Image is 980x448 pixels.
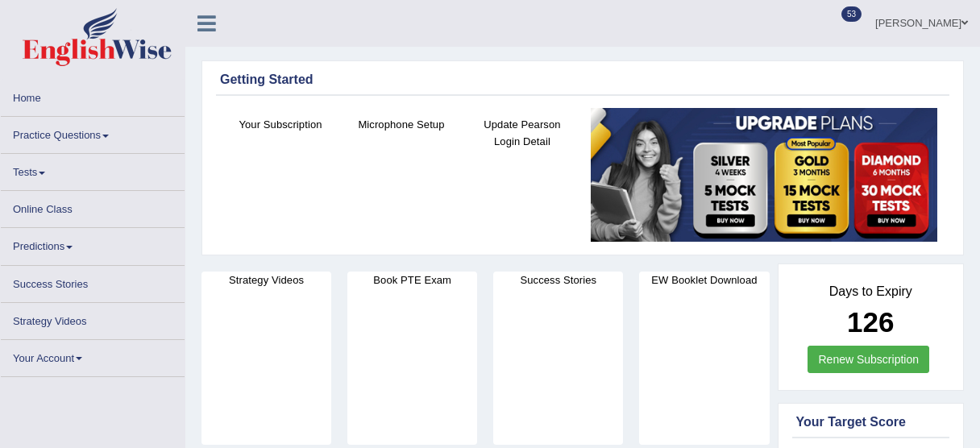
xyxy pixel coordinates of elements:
[1,340,185,371] a: Your Account
[639,272,769,288] h4: EW Booklet Download
[841,6,862,22] span: 53
[1,80,185,111] a: Home
[1,228,185,259] a: Predictions
[228,116,333,133] h4: Your Subscription
[470,116,575,150] h4: Update Pearson Login Detail
[1,117,185,148] a: Practice Questions
[1,266,185,297] a: Success Stories
[493,272,623,288] h4: Success Stories
[201,272,331,288] h4: Strategy Videos
[1,303,185,334] a: Strategy Videos
[347,272,477,288] h4: Book PTE Exam
[808,346,929,373] a: Renew Subscription
[847,306,894,338] b: 126
[796,413,946,432] div: Your Target Score
[349,116,454,133] h4: Microphone Setup
[220,70,945,89] div: Getting Started
[796,284,946,299] h4: Days to Expiry
[1,191,185,222] a: Online Class
[591,108,937,242] img: small5.jpg
[1,154,185,185] a: Tests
